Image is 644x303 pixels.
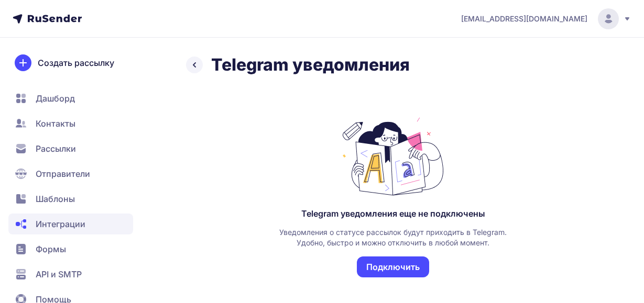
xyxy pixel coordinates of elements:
span: Шаблоны [36,193,75,205]
img: Telegram уведомления [341,117,445,196]
span: Рассылки [36,142,76,155]
span: [EMAIL_ADDRESS][DOMAIN_NAME] [461,14,587,24]
span: Создать рассылку [38,57,114,69]
div: Уведомления о статусе рассылок будут приходить в Telegram. Удобно, быстро и можно отключить в люб... [278,227,508,248]
span: Дашборд [36,92,75,105]
span: Формы [36,243,66,255]
span: Контакты [36,117,75,130]
span: Интеграции [36,218,85,230]
h2: Telegram уведомления [211,54,410,75]
span: API и SMTP [36,268,82,280]
div: Telegram уведомления еще не подключены [301,208,485,219]
span: Отправители [36,167,90,180]
button: Подключить [357,256,429,277]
